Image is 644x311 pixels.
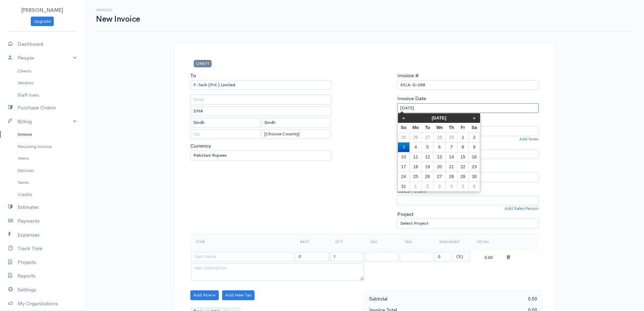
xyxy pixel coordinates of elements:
td: 4 [446,181,457,191]
th: Item [190,234,295,250]
td: 16 [469,152,480,162]
input: Email [190,95,332,105]
button: Add New Tax [222,290,255,300]
label: Currency [190,142,211,150]
td: 2 [422,181,433,191]
td: 26 [409,132,422,142]
span: DRAFT [194,60,212,67]
input: Item Name [191,252,294,262]
td: 12 [422,152,433,162]
label: Project [397,210,413,218]
div: 0.00 [453,295,541,303]
td: 15 [457,152,469,162]
td: 3 [398,142,410,152]
td: 18 [409,162,422,172]
td: 9 [469,142,480,152]
th: Rate [295,234,330,250]
button: Add Row [190,290,219,300]
td: 4 [409,142,422,152]
td: 29 [457,172,469,181]
h1: New Invoice [96,15,140,23]
td: 1 [457,132,469,142]
label: Invoice # [397,72,419,80]
td: 30 [469,172,480,181]
th: Tax [364,234,399,250]
td: 28 [433,132,446,142]
td: 13 [433,152,446,162]
td: 14 [446,152,457,162]
td: 19 [422,162,433,172]
th: Discount [434,234,471,250]
input: dd-mm-yyyy [397,103,539,113]
input: Address [190,106,332,116]
th: Th [446,123,457,133]
td: 27 [433,172,446,181]
td: 5 [422,142,433,152]
td: 6 [433,142,446,152]
td: 26 [422,172,433,181]
input: Client Name [190,80,332,90]
td: 21 [446,162,457,172]
div: 0.00 [472,252,505,261]
label: Sales Person [397,187,427,195]
td: 7 [446,142,457,152]
td: 22 [457,162,469,172]
a: Add Sales Person [505,205,539,212]
td: 28 [446,172,457,181]
td: 11 [409,152,422,162]
th: « [398,113,410,123]
div: Subtotal [366,295,453,303]
th: We [433,123,446,133]
label: Invoice Date [397,95,426,103]
th: » [469,113,480,123]
a: Upgrade [31,17,54,26]
input: City [190,118,261,128]
th: Tax [399,234,434,250]
span: [PERSON_NAME] [21,7,63,13]
td: 20 [433,162,446,172]
td: 10 [398,152,410,162]
th: Mo [409,123,422,133]
th: Qty [330,234,364,250]
td: 6 [469,181,480,191]
td: 8 [457,142,469,152]
td: 31 [398,181,410,191]
input: Zip [190,129,261,139]
th: Tu [422,123,433,133]
td: 1 [409,181,422,191]
td: 27 [422,132,433,142]
td: 3 [433,181,446,191]
h6: Invoice [96,8,140,12]
td: 23 [469,162,480,172]
td: 29 [446,132,457,142]
td: 25 [398,132,410,142]
th: Total [471,234,506,250]
td: 5 [457,181,469,191]
th: Sa [469,123,480,133]
td: 24 [398,172,410,181]
label: To [190,72,196,80]
td: 25 [409,172,422,181]
th: Fr [457,123,469,133]
th: Su [398,123,410,133]
input: State [261,118,331,128]
th: [DATE] [409,113,469,123]
a: Add Terms [519,136,539,142]
td: 2 [469,132,480,142]
td: 17 [398,162,410,172]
